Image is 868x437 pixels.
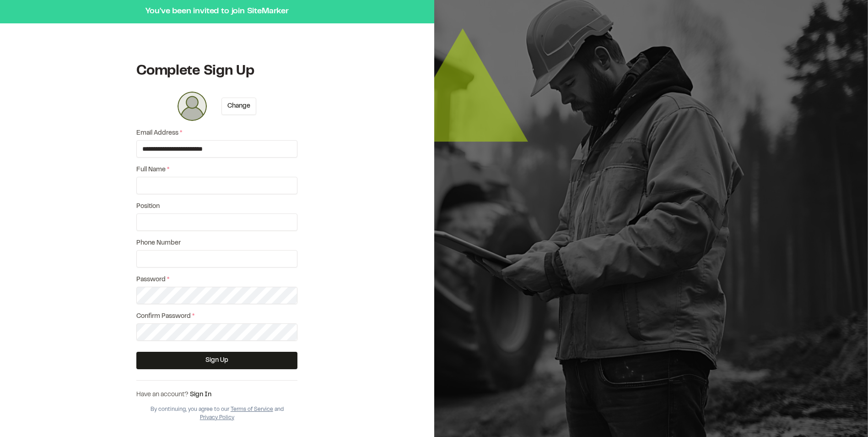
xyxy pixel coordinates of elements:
label: Email Address [136,128,297,138]
button: Change [221,98,256,115]
div: Click or Drag and Drop to change photo [178,92,207,121]
label: Confirm Password [136,311,297,322]
button: Sign Up [136,352,297,369]
a: Sign In [190,392,211,398]
label: Phone Number [136,238,297,248]
img: Profile Photo [178,92,207,121]
button: Privacy Policy [200,414,234,422]
h1: Complete Sign Up [136,62,297,81]
label: Position [136,202,297,212]
div: Have an account? [136,390,297,400]
label: Full Name [136,165,297,175]
div: By continuing, you agree to our and [136,405,297,422]
label: Password [136,275,297,285]
button: Terms of Service [231,405,273,414]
